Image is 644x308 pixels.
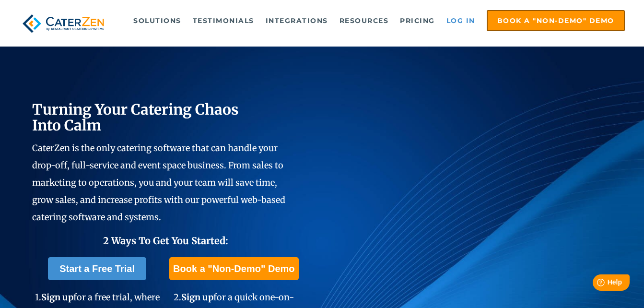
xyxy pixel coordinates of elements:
[559,271,633,297] iframe: Help widget launcher
[261,11,333,30] a: Integrations
[32,142,285,223] span: CaterZen is the only catering software that can handle your drop-off, full-service and event spac...
[19,10,107,37] img: caterzen
[48,257,146,280] a: Start a Free Trial
[442,11,480,30] a: Log in
[169,257,298,280] a: Book a "Non-Demo" Demo
[188,11,259,30] a: Testimonials
[123,10,625,31] div: Navigation Menu
[487,10,625,31] a: Book a "Non-Demo" Demo
[395,11,440,30] a: Pricing
[103,235,228,247] span: 2 Ways To Get You Started:
[41,292,73,303] span: Sign up
[129,11,186,30] a: Solutions
[32,100,239,134] span: Turning Your Catering Chaos Into Calm
[335,11,394,30] a: Resources
[181,292,213,303] span: Sign up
